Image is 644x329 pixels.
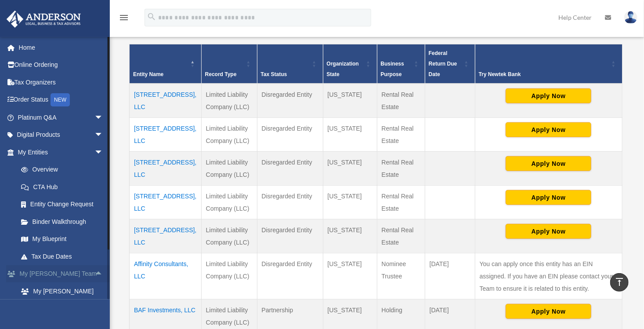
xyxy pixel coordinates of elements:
[130,219,202,253] td: [STREET_ADDRESS], LLC
[610,273,629,292] a: vertical_align_top
[257,253,323,299] td: Disregarded Entity
[130,151,202,185] td: [STREET_ADDRESS], LLC
[12,178,112,196] a: CTA Hub
[257,44,323,84] th: Tax Status: Activate to sort
[261,71,287,77] span: Tax Status
[323,219,377,253] td: [US_STATE]
[506,304,591,319] button: Apply Now
[624,11,637,24] img: User Pic
[119,12,129,23] i: menu
[6,143,112,161] a: My Entitiesarrow_drop_down
[377,253,425,299] td: Nominee Trustee
[94,109,112,127] span: arrow_drop_down
[12,161,108,179] a: Overview
[377,84,425,118] td: Rental Real Estate
[323,253,377,299] td: [US_STATE]
[12,230,112,248] a: My Blueprint
[147,12,156,22] i: search
[130,253,202,299] td: Affinity Consultants, LLC
[201,253,257,299] td: Limited Liability Company (LLC)
[119,15,129,23] a: menu
[475,44,622,84] th: Try Newtek Bank : Activate to sort
[479,69,609,80] div: Try Newtek Bank
[323,44,377,84] th: Organization State: Activate to sort
[130,185,202,219] td: [STREET_ADDRESS], LLC
[94,265,112,283] span: arrow_drop_up
[323,117,377,151] td: [US_STATE]
[201,185,257,219] td: Limited Liability Company (LLC)
[12,196,112,213] a: Entity Change Request
[257,219,323,253] td: Disregarded Entity
[425,44,475,84] th: Federal Return Due Date: Activate to sort
[205,71,237,77] span: Record Type
[130,117,202,151] td: [STREET_ADDRESS], LLC
[6,39,116,56] a: Home
[257,84,323,118] td: Disregarded Entity
[377,117,425,151] td: Rental Real Estate
[257,151,323,185] td: Disregarded Entity
[506,122,591,137] button: Apply Now
[201,117,257,151] td: Limited Liability Company (LLC)
[323,151,377,185] td: [US_STATE]
[6,73,116,91] a: Tax Organizers
[6,265,116,283] a: My [PERSON_NAME] Teamarrow_drop_up
[94,126,112,144] span: arrow_drop_down
[201,219,257,253] td: Limited Liability Company (LLC)
[506,156,591,171] button: Apply Now
[377,185,425,219] td: Rental Real Estate
[506,190,591,205] button: Apply Now
[201,44,257,84] th: Record Type: Activate to sort
[12,213,112,230] a: Binder Walkthrough
[377,151,425,185] td: Rental Real Estate
[12,248,112,265] a: Tax Due Dates
[51,93,70,106] div: NEW
[506,88,591,103] button: Apply Now
[133,71,163,77] span: Entity Name
[475,253,622,299] td: You can apply once this entity has an EIN assigned. If you have an EIN please contact your Team t...
[6,126,116,144] a: Digital Productsarrow_drop_down
[506,224,591,239] button: Apply Now
[323,185,377,219] td: [US_STATE]
[94,143,112,161] span: arrow_drop_down
[323,84,377,118] td: [US_STATE]
[377,219,425,253] td: Rental Real Estate
[257,117,323,151] td: Disregarded Entity
[201,151,257,185] td: Limited Liability Company (LLC)
[6,91,116,109] a: Order StatusNEW
[257,185,323,219] td: Disregarded Entity
[425,253,475,299] td: [DATE]
[130,44,202,84] th: Entity Name: Activate to invert sorting
[130,84,202,118] td: [STREET_ADDRESS], LLC
[4,11,83,28] img: Anderson Advisors Platinum Portal
[614,277,625,287] i: vertical_align_top
[381,61,404,77] span: Business Purpose
[327,61,359,77] span: Organization State
[201,84,257,118] td: Limited Liability Company (LLC)
[6,109,116,126] a: Platinum Q&Aarrow_drop_down
[12,282,116,311] a: My [PERSON_NAME] Team
[429,50,457,77] span: Federal Return Due Date
[377,44,425,84] th: Business Purpose: Activate to sort
[6,56,116,74] a: Online Ordering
